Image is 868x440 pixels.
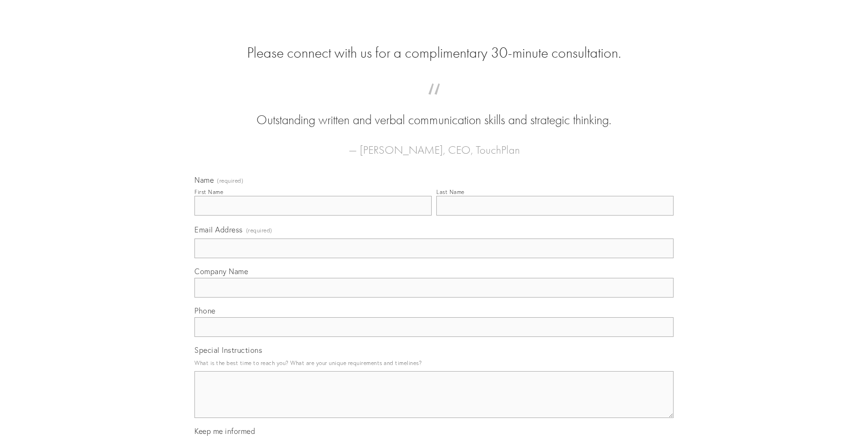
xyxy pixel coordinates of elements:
span: (required) [217,178,243,184]
span: Special Instructions [194,345,262,355]
span: “ [209,93,659,111]
span: (required) [246,224,272,237]
figcaption: — [PERSON_NAME], CEO, TouchPlan [209,129,659,159]
span: Email Address [194,225,243,234]
blockquote: Outstanding written and verbal communication skills and strategic thinking. [209,93,659,129]
p: What is the best time to reach you? What are your unique requirements and timelines? [194,357,674,369]
span: Keep me informed [194,426,255,436]
div: Last Name [436,188,465,195]
div: First Name [194,188,223,195]
span: Company Name [194,267,248,276]
span: Name [194,175,214,185]
span: Phone [194,306,216,315]
h2: Please connect with us for a complimentary 30-minute consultation. [194,44,674,62]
